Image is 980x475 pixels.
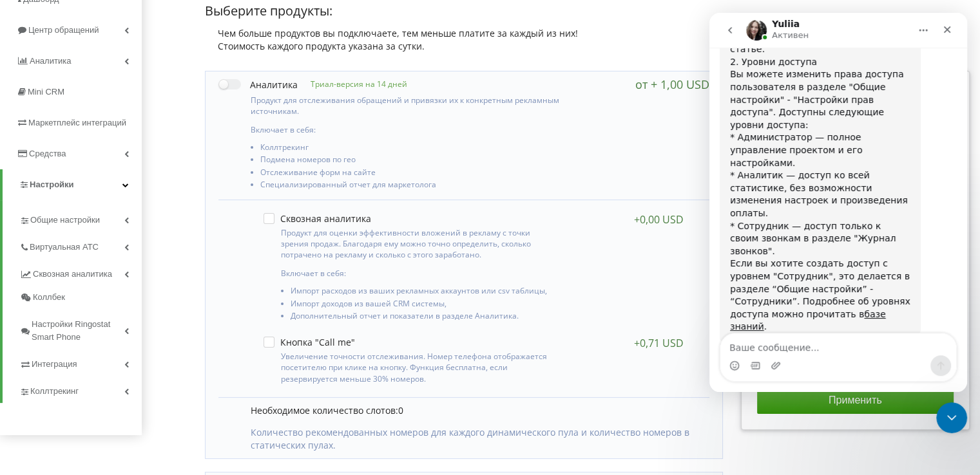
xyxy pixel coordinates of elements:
a: Настройки Ringostat Smart Phone [19,309,142,349]
button: Средство выбора GIF-файла [41,348,51,358]
label: Аналитика [218,78,298,91]
p: Включает в себя: [281,268,557,279]
a: Коллтрекинг [19,376,142,403]
span: Сквозная аналитика [33,268,112,281]
div: Чем больше продуктов вы подключаете, тем меньше платите за каждый из них! [205,27,723,40]
p: Необходимое количество слотов: [251,404,697,417]
span: Маркетплейс интеграций [28,118,126,127]
a: Коллбек [19,286,142,309]
button: Применить [757,387,954,414]
span: Общие настройки [30,214,100,227]
span: Настройки Ringostat Smart Phone [32,318,124,344]
textarea: Ваше сообщение... [11,321,247,342]
span: 0 [398,404,403,416]
iframe: Intercom live chat [709,13,967,392]
li: Подмена номеров по гео [260,155,562,167]
iframe: Intercom live chat [936,402,967,433]
p: Увеличение точности отслеживания. Номер телефона отображается посетителю при клике на кнопку. Фун... [281,351,557,384]
a: Виртуальная АТС [19,232,142,259]
div: Стоимость каждого продукта указана за сутки. [205,40,723,53]
p: Триал-версия на 14 дней [298,79,407,89]
span: Коллбек [33,291,65,304]
p: Включает в себя: [251,124,562,135]
li: Специализированный отчет для маркетолога [260,180,562,192]
span: Средства [29,149,66,158]
p: Продукт для оценки эффективности вложений в рекламу с точки зрения продаж. Благодаря ему можно то... [281,227,557,260]
label: Сквозная аналитика [264,213,371,224]
a: Настройки [3,169,142,200]
li: Импорт доходов из вашей CRM системы, [291,299,557,312]
span: Коллтрекинг [30,385,79,398]
a: Сквозная аналитика [19,259,142,286]
label: Кнопка "Call me" [264,337,355,348]
li: Дополнительный отчет и показатели в разделе Аналитика. [291,312,557,324]
p: Выберите продукты: [205,2,723,21]
li: Коллтрекинг [260,143,562,155]
li: Импорт расходов из ваших рекламных аккаунтов или csv таблицы, [291,286,557,299]
p: Количество рекомендованных номеров для каждого динамического пула и количество номеров в статичес... [251,426,697,452]
p: Продукт для отслеживания обращений и привязки их к конкретным рекламным источникам. [251,95,562,116]
span: Mini CRM [28,87,64,97]
div: от + 1,00 USD [635,78,709,91]
span: Интеграция [32,358,77,371]
a: Общие настройки [19,205,142,232]
div: +0,71 USD [634,337,684,349]
button: Средство выбора эмодзи [20,348,30,358]
span: Настройки [30,180,74,189]
div: +0,00 USD [634,213,684,226]
li: Отслеживание форм на сайте [260,168,562,180]
a: Интеграция [19,349,142,376]
button: Отправить сообщение… [221,342,242,363]
span: Виртуальная АТС [30,241,99,254]
span: Аналитика [30,56,71,66]
button: Добавить вложение [61,348,72,358]
span: Центр обращений [28,25,99,35]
